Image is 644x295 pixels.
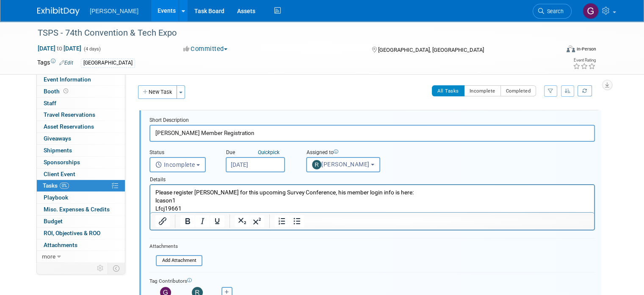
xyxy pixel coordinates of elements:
td: Toggle Event Tabs [108,263,125,274]
span: Tasks [43,182,69,189]
span: Client Event [44,171,75,177]
a: Giveaways [37,133,125,144]
span: Booth not reserved yet [62,88,70,94]
span: more [42,253,55,260]
a: Event Information [37,74,125,85]
a: Staff [37,98,125,109]
button: Bullet list [290,215,304,227]
span: Asset Reservations [44,123,94,130]
button: Committed [180,45,231,53]
a: more [37,251,125,262]
span: [PERSON_NAME] [312,161,370,168]
button: Underline [210,215,224,227]
div: Status [149,149,213,157]
a: Sponsorships [37,157,125,168]
a: Budget [37,216,125,227]
td: Personalize Event Tab Strip [93,263,108,274]
button: New Task [138,85,177,99]
a: Asset Reservations [37,121,125,132]
a: Attachments [37,239,125,251]
span: [PERSON_NAME] [90,8,138,14]
span: Attachments [44,242,77,248]
img: Genee' Mengarelli [583,3,599,19]
img: Format-Inperson.png [567,45,575,52]
div: Short Description [149,117,595,125]
button: Italic [195,215,210,227]
a: Client Event [37,169,125,180]
a: Tasks0% [37,180,125,191]
a: Playbook [37,192,125,203]
div: TSPS - 74th Convention & Tech Expo [35,25,549,41]
button: Superscript [250,215,264,227]
span: Incomplete [155,161,195,168]
span: Giveaways [44,135,71,142]
p: Please register [PERSON_NAME] for this upcoming Survey Conference, his member login info is here:... [5,3,439,28]
a: Search [533,4,572,19]
button: Subscript [235,215,249,227]
td: Tags [37,58,73,68]
button: All Tasks [432,85,464,96]
span: Event Information [44,76,91,83]
input: Due Date [226,157,285,172]
a: ROI, Objectives & ROO [37,228,125,239]
div: Details [149,172,595,184]
span: Playbook [44,194,68,201]
span: 0% [60,183,69,189]
div: Event Rating [573,58,596,62]
span: Sponsorships [44,159,80,166]
div: Attachments [149,243,202,250]
span: [GEOGRAPHIC_DATA], [GEOGRAPHIC_DATA] [378,47,484,53]
input: Name of task or a short description [149,125,595,141]
div: Assigned to [306,149,408,157]
span: (4 days) [83,46,101,52]
button: [PERSON_NAME] [306,157,380,172]
a: Shipments [37,145,125,156]
button: Incomplete [149,157,206,172]
div: Due [226,149,293,157]
a: Refresh [578,85,592,96]
button: Incomplete [464,85,501,96]
span: Misc. Expenses & Credits [44,206,110,213]
span: Staff [44,100,56,107]
span: ROI, Objectives & ROO [44,230,100,236]
div: Event Format [514,44,596,57]
span: [DATE] [DATE] [37,45,82,52]
img: ExhibitDay [37,7,80,16]
a: Quickpick [256,149,281,156]
button: Insert/edit link [155,215,170,227]
div: Tag Contributors [149,276,595,285]
span: to [55,45,64,52]
a: Travel Reservations [37,109,125,121]
a: Edit [59,60,73,66]
body: Rich Text Area. Press ALT-0 for help. [5,3,439,28]
a: Misc. Expenses & Credits [37,204,125,215]
button: Completed [500,85,536,96]
button: Bold [180,215,195,227]
span: Search [544,8,564,14]
iframe: Rich Text Area [150,185,594,212]
span: Budget [44,218,63,225]
span: Shipments [44,147,72,154]
button: Numbered list [275,215,289,227]
span: Travel Reservations [44,111,95,118]
div: In-Person [576,46,596,52]
div: [GEOGRAPHIC_DATA] [81,59,135,67]
i: Quick [258,149,270,155]
a: Booth [37,86,125,97]
span: Booth [44,88,70,95]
